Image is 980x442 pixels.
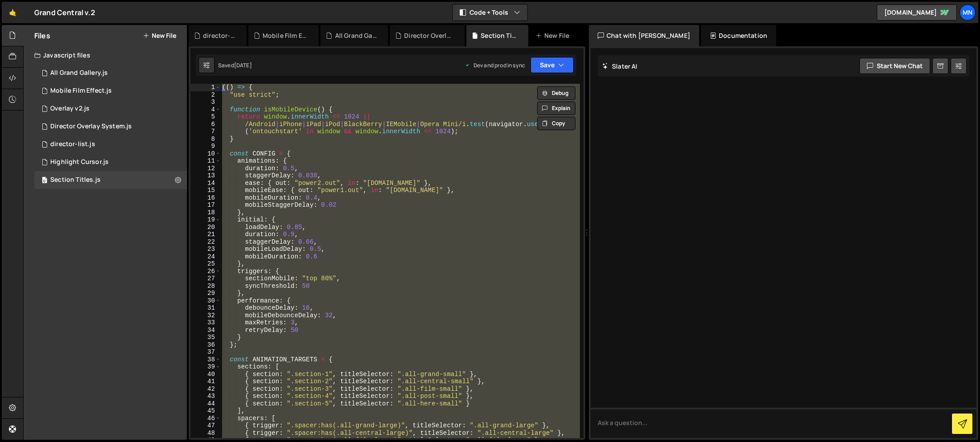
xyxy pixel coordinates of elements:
[453,4,527,20] button: Code + Tools
[34,64,187,82] div: 15298/43578.js
[190,304,221,312] div: 31
[190,201,221,209] div: 17
[530,57,574,73] button: Save
[190,238,221,246] div: 22
[50,105,89,113] div: Overlay v2.js
[190,356,221,364] div: 38
[602,62,638,70] h2: Slater AI
[50,176,101,184] div: Section Titles.js
[34,82,187,100] div: 15298/47702.js
[190,407,221,415] div: 45
[535,31,573,40] div: New File
[190,84,221,91] div: 1
[190,275,221,282] div: 27
[190,194,221,202] div: 16
[190,282,221,290] div: 28
[589,25,699,46] div: Chat with [PERSON_NAME]
[190,180,221,187] div: 14
[190,363,221,371] div: 39
[404,31,454,40] div: Director Overlay System.js
[190,290,221,297] div: 29
[190,312,221,319] div: 32
[190,216,221,224] div: 19
[218,61,252,69] div: Saved
[537,86,575,100] button: Debug
[701,25,776,46] div: Documentation
[190,385,221,393] div: 42
[190,128,221,135] div: 7
[537,102,575,115] button: Explain
[42,177,47,184] span: 0
[34,100,187,118] div: 15298/45944.js
[465,61,525,69] div: Dev and prod in sync
[190,121,221,128] div: 6
[190,209,221,217] div: 18
[190,187,221,194] div: 15
[190,135,221,143] div: 8
[190,430,221,437] div: 48
[190,98,221,106] div: 3
[190,371,221,378] div: 40
[50,123,132,131] div: Director Overlay System.js
[190,106,221,114] div: 4
[190,393,221,400] div: 43
[143,32,176,39] button: New File
[34,171,187,189] div: 15298/40223.js
[537,117,575,130] button: Copy
[481,31,518,40] div: Section Titles.js
[34,31,50,41] h2: Files
[190,319,221,327] div: 33
[877,4,957,20] a: [DOMAIN_NAME]
[190,422,221,430] div: 47
[190,165,221,172] div: 12
[34,153,187,171] div: 15298/43117.js
[50,140,95,148] div: director-list.js
[190,378,221,385] div: 41
[190,246,221,253] div: 23
[190,334,221,341] div: 35
[50,158,109,166] div: Highlight Cursor.js
[190,348,221,356] div: 37
[34,135,187,153] div: 15298/40379.js
[50,69,108,77] div: All Grand Gallery.js
[859,58,930,74] button: Start new chat
[190,224,221,231] div: 20
[203,31,235,40] div: director-list.js
[190,268,221,275] div: 26
[190,157,221,165] div: 11
[960,4,976,20] a: MN
[190,297,221,305] div: 30
[190,231,221,238] div: 21
[263,31,308,40] div: Mobile Film Effect.js
[190,400,221,408] div: 44
[190,260,221,268] div: 25
[34,118,187,135] div: 15298/42891.js
[190,91,221,99] div: 2
[234,61,252,69] div: [DATE]
[190,150,221,158] div: 10
[190,143,221,150] div: 9
[190,113,221,121] div: 5
[190,253,221,261] div: 24
[50,87,112,95] div: Mobile Film Effect.js
[34,7,95,18] div: Grand Central v.2
[190,327,221,334] div: 34
[2,2,24,23] a: 🤙
[190,172,221,180] div: 13
[335,31,378,40] div: All Grand Gallery.js
[190,341,221,349] div: 36
[190,415,221,422] div: 46
[24,46,187,64] div: Javascript files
